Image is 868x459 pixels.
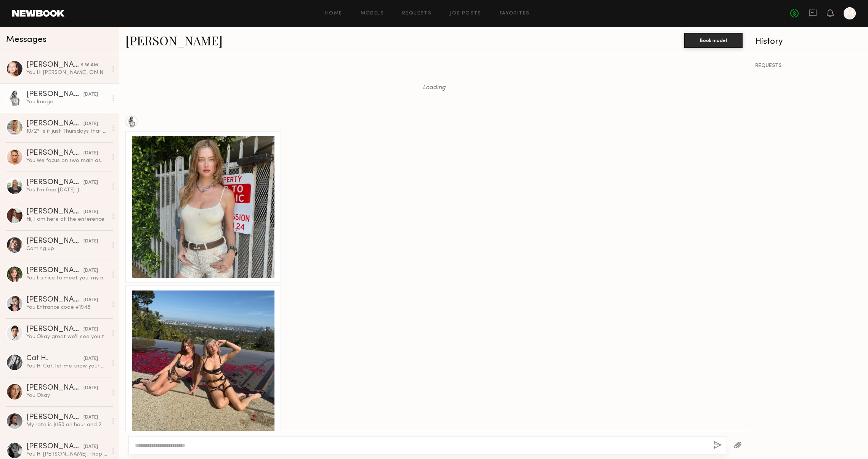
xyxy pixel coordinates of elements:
[26,296,83,304] div: [PERSON_NAME]
[26,443,83,451] div: [PERSON_NAME]
[26,333,107,340] div: You: Okay great we'll see you then
[26,216,107,223] div: Hi, I am here at the enterence
[83,385,98,392] div: [DATE]
[755,37,862,46] div: History
[26,304,107,311] div: You: Entrance code #1948
[26,274,107,282] div: You: Its nice to meet you, my name is [PERSON_NAME] and I am the Head Designer at Blue B Collecti...
[26,128,107,135] div: 10/2? Is it just Thursdays that you have available? If so would the 9th or 16th work?
[26,157,107,164] div: You: We focus on two main aspects: first, the online portfolio. When candidates arrive, they ofte...
[26,363,107,370] div: You: Hi Cat, let me know your availability
[402,11,432,16] a: Requests
[26,414,83,421] div: [PERSON_NAME]
[26,326,83,333] div: [PERSON_NAME]
[81,62,98,69] div: 9:36 AM
[26,245,107,252] div: Coming up
[684,37,743,43] a: Book model
[26,98,107,106] div: You: Image
[83,355,98,363] div: [DATE]
[26,186,107,194] div: Yes I’m free [DATE] :)
[83,414,98,421] div: [DATE]
[83,443,98,451] div: [DATE]
[26,392,107,399] div: You: Okay
[83,238,98,245] div: [DATE]
[361,11,384,16] a: Models
[500,11,530,16] a: Favorites
[423,85,446,91] span: Loading
[26,208,83,216] div: [PERSON_NAME]
[26,355,83,363] div: Cat H.
[844,7,856,19] a: M
[83,297,98,304] div: [DATE]
[26,238,83,245] div: [PERSON_NAME]
[83,179,98,186] div: [DATE]
[83,91,98,98] div: [DATE]
[755,63,862,69] div: REQUESTS
[6,35,47,44] span: Messages
[684,33,743,48] button: Book model
[83,267,98,274] div: [DATE]
[26,61,81,69] div: [PERSON_NAME]
[83,209,98,216] div: [DATE]
[26,120,83,128] div: [PERSON_NAME]
[26,149,83,157] div: [PERSON_NAME]
[26,179,83,186] div: [PERSON_NAME]
[450,11,481,16] a: Job Posts
[83,326,98,333] div: [DATE]
[83,150,98,157] div: [DATE]
[26,451,107,458] div: You: Hi [PERSON_NAME], I hop you are well :) I just wanted to see if your available [DATE] (5/20)...
[83,120,98,128] div: [DATE]
[26,384,83,392] div: [PERSON_NAME]
[325,11,342,16] a: Home
[26,69,107,76] div: You: Hi [PERSON_NAME], Oh! No. I hope you recover soon, as soon you recover reach back to me! I w...
[26,267,83,274] div: [PERSON_NAME]
[26,91,83,98] div: [PERSON_NAME]
[26,421,107,429] div: My rate is $150 an hour and 2 hours minimum
[125,32,223,48] a: [PERSON_NAME]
